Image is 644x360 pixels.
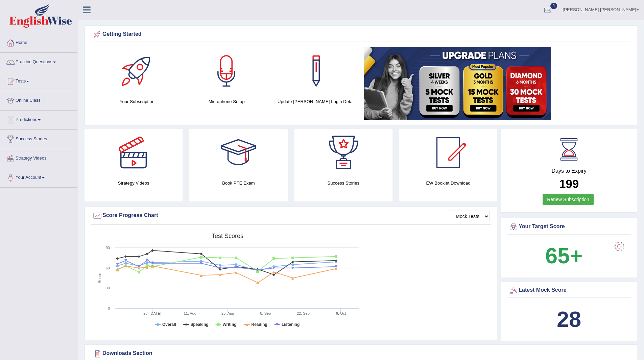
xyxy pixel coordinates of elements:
[0,149,77,166] a: Strategy Videos
[0,53,77,70] a: Practice Questions
[92,211,490,221] div: Score Progress Chart
[559,177,579,190] b: 199
[85,179,183,187] h4: Strategy Videos
[260,311,271,315] tspan: 8. Sep
[275,98,358,105] h4: Update [PERSON_NAME] Login Detail
[399,179,497,187] h4: EW Booklet Download
[143,311,161,315] tspan: 28. [DATE]
[162,322,176,327] tspan: Overall
[0,111,77,127] a: Predictions
[364,47,551,120] img: small5.jpg
[557,307,581,332] b: 28
[96,98,178,105] h4: Your Subscription
[543,194,594,205] a: Renew Subscription
[0,33,77,50] a: Home
[550,3,557,9] span: 0
[0,130,77,147] a: Success Stories
[0,168,77,185] a: Your Account
[282,322,300,327] tspan: Listening
[294,179,392,187] h4: Success Stories
[92,349,629,359] div: Downloads Section
[221,311,234,315] tspan: 25. Aug
[252,322,267,327] tspan: Reading
[184,311,196,315] tspan: 11. Aug
[190,322,208,327] tspan: Speaking
[185,98,268,105] h4: Microphone Setup
[92,29,629,40] div: Getting Started
[336,311,346,315] tspan: 6. Oct
[545,243,582,268] b: 65+
[212,233,243,239] tspan: Test scores
[0,72,77,89] a: Tests
[508,222,629,232] div: Your Target Score
[297,311,310,315] tspan: 22. Sep
[0,91,77,108] a: Online Class
[106,266,110,270] text: 60
[106,286,110,290] text: 30
[97,273,102,284] tspan: Score
[222,322,236,327] tspan: Writing
[189,179,287,187] h4: Book PTE Exam
[106,246,110,250] text: 90
[108,306,110,310] text: 0
[508,285,629,295] div: Latest Mock Score
[508,168,629,174] h4: Days to Expiry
